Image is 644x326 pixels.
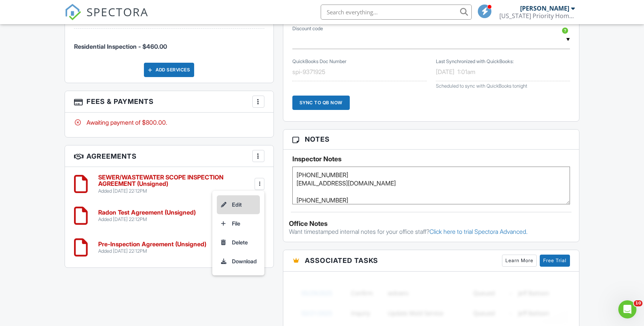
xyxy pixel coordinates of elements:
a: Free Trial [540,255,570,267]
h6: Pre-Inspection Agreement (Unsigned) [98,241,206,248]
span: 10 [634,300,642,306]
a: File [217,214,260,233]
div: Added [DATE] 22:12PM [98,216,196,222]
a: Click here to trial Spectora Advanced. [429,228,528,235]
div: [PERSON_NAME] [520,5,569,12]
a: Radon Test Agreement (Unsigned) Added [DATE] 22:12PM [98,209,196,222]
div: Added [DATE] 22:12PM [98,188,253,194]
h5: Inspector Notes [292,155,570,163]
h3: Agreements [65,145,273,167]
span: Scheduled to sync with QuickBooks tonight [436,83,527,89]
a: SEWER/WASTEWATER SCOPE INSPECTION AGREEMENT (Unsigned) Added [DATE] 22:12PM [98,174,253,194]
div: Added [DATE] 22:12PM [98,248,206,254]
a: Delete [217,233,260,252]
a: Edit [217,195,260,214]
label: Discount code [292,25,323,32]
a: Pre-Inspection Agreement (Unsigned) Added [DATE] 22:12PM [98,241,206,254]
p: Want timestamped internal notes for your office staff? [289,227,574,236]
label: QuickBooks Doc Number [292,58,346,65]
a: Learn More [502,255,537,267]
input: Search everything... [321,5,472,20]
a: Download [217,252,260,271]
h3: Fees & Payments [65,91,273,113]
span: Associated Tasks [305,255,378,266]
div: Add Services [144,63,194,77]
h6: SEWER/WASTEWATER SCOPE INSPECTION AGREEMENT (Unsigned) [98,174,253,187]
div: Awaiting payment of $800.00. [74,118,264,127]
textarea: [PHONE_NUMBER] [EMAIL_ADDRESS][DOMAIN_NAME] [PHONE_NUMBER] [EMAIL_ADDRESS][DOMAIN_NAME] [292,167,570,204]
iframe: Intercom live chat [618,300,636,318]
label: Last Synchronized with QuickBooks: [436,58,514,65]
a: SPECTORA [65,10,148,26]
img: The Best Home Inspection Software - Spectora [65,4,81,20]
div: Colorado Priority Home Inspection [499,12,575,20]
li: Service: Residential Inspection [74,29,264,57]
div: Office Notes [289,220,574,227]
span: SPECTORA [86,4,148,20]
div: Sync to QB Now [292,96,350,110]
h6: Radon Test Agreement (Unsigned) [98,209,196,216]
h3: Notes [283,130,579,149]
span: Residential Inspection - $460.00 [74,43,167,50]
